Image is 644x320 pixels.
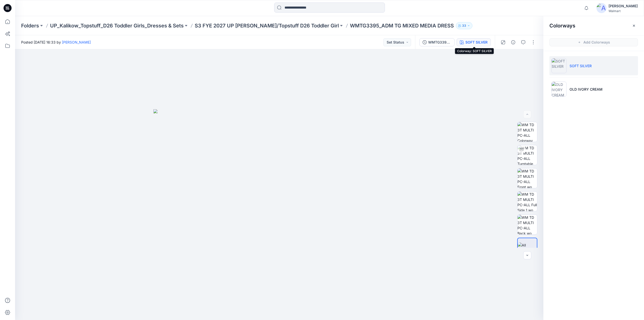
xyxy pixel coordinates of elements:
[419,38,455,46] button: WMTG3395_ADM TG MIXED MEDIA DRESS update 9.16
[596,3,607,13] img: avatar
[462,23,466,28] p: 33
[517,145,537,165] img: WM TD 3T MULTI PC-ALL Turntable with Avatar
[457,38,491,46] button: SOFT SILVER
[509,38,517,46] button: Details
[570,63,592,68] p: SOFT SILVER
[517,168,537,188] img: WM TD 3T MULTI PC-ALL Front wo Avatar
[456,22,472,29] button: 33
[570,87,602,92] p: OLD IVORY CREAM
[517,215,537,234] img: WM TD 3T MULTI PC-ALL Back wo Avatar
[549,23,575,29] h2: Colorways
[518,242,537,253] img: All colorways
[551,58,567,73] img: SOFT SILVER
[350,22,454,29] p: WMTG3395_ADM TG MIXED MEDIA DRESS
[609,3,638,9] div: [PERSON_NAME]
[50,22,184,29] a: UP_Kalikow_Topstuff_D26 Toddler Girls_Dresses & Sets
[428,40,451,45] div: WMTG3395_ADM TG MIXED MEDIA DRESS update 9.16
[465,40,488,45] div: SOFT SILVER
[609,9,638,13] div: Walmart
[517,122,537,142] img: WM TD 3T MULTI PC-ALL Colorway wo Avatar
[21,22,39,29] a: Folders
[62,40,91,44] a: [PERSON_NAME]
[21,40,91,45] span: Posted [DATE] 16:33 by
[551,82,567,97] img: OLD IVORY CREAM
[195,22,339,29] a: S3 FYE 2027 UP [PERSON_NAME]/Topstuff D26 Toddler Girl
[517,192,537,211] img: WM TD 3T MULTI PC-ALL Full Side 1 wo Avatar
